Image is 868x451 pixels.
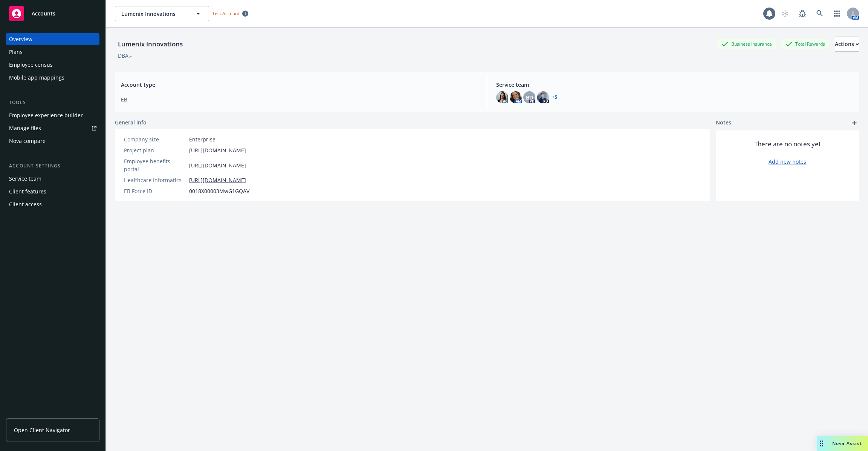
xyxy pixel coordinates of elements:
a: Plans [6,46,99,58]
a: Employee census [6,59,99,71]
span: 0018X00003MwG1GQAV [189,187,249,195]
div: Drag to move [817,436,826,451]
a: Employee experience builder [6,109,99,121]
div: Employee benefits portal [124,157,186,173]
div: Account settings [6,162,99,170]
a: [URL][DOMAIN_NAME] [189,146,246,154]
img: photo [510,91,522,103]
div: Lumenix Innovations [115,39,186,49]
button: Nova Assist [817,436,868,451]
span: EB [121,95,478,103]
div: Nova compare [9,135,46,147]
button: Lumenix Innovations [115,6,209,21]
div: Client access [9,198,42,210]
a: Start snowing [778,6,793,21]
a: Overview [6,33,99,45]
div: Project plan [124,146,186,154]
img: photo [496,91,508,103]
div: Service team [9,173,41,185]
div: Employee census [9,59,53,71]
span: Enterprise [189,135,215,143]
span: Test Account [209,9,251,17]
div: Business Insurance [718,39,776,49]
div: Tools [6,99,99,106]
span: Account type [121,81,478,89]
span: Notes [716,118,731,127]
a: Search [812,6,827,21]
div: Employee experience builder [9,109,83,121]
span: Open Client Navigator [14,426,70,434]
div: Manage files [9,122,41,134]
a: Accounts [6,3,99,24]
span: Service team [496,81,853,89]
a: Client features [6,186,99,198]
div: DBA: - [118,52,132,60]
div: Healthcare Informatics [124,176,186,184]
span: General info [115,118,147,126]
a: Add new notes [769,158,806,166]
div: Overview [9,33,32,45]
a: [URL][DOMAIN_NAME] [189,176,246,184]
span: BD [526,94,533,101]
a: Switch app [830,6,845,21]
a: Nova compare [6,135,99,147]
div: Company size [124,135,186,143]
div: EB Force ID [124,187,186,195]
span: Accounts [32,11,55,17]
div: Client features [9,186,46,198]
div: Actions [835,37,859,51]
a: Mobile app mappings [6,72,99,84]
div: Mobile app mappings [9,72,64,84]
a: [URL][DOMAIN_NAME] [189,161,246,169]
a: Client access [6,198,99,210]
span: Test Account [212,10,239,17]
span: Nova Assist [832,440,862,446]
button: Actions [835,37,859,52]
a: Report a Bug [795,6,810,21]
span: There are no notes yet [754,140,821,149]
img: photo [537,91,549,103]
div: Plans [9,46,23,58]
a: add [850,118,859,127]
span: Lumenix Innovations [121,10,186,18]
a: Service team [6,173,99,185]
a: Manage files [6,122,99,134]
div: Total Rewards [782,39,829,49]
a: +5 [552,95,557,100]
